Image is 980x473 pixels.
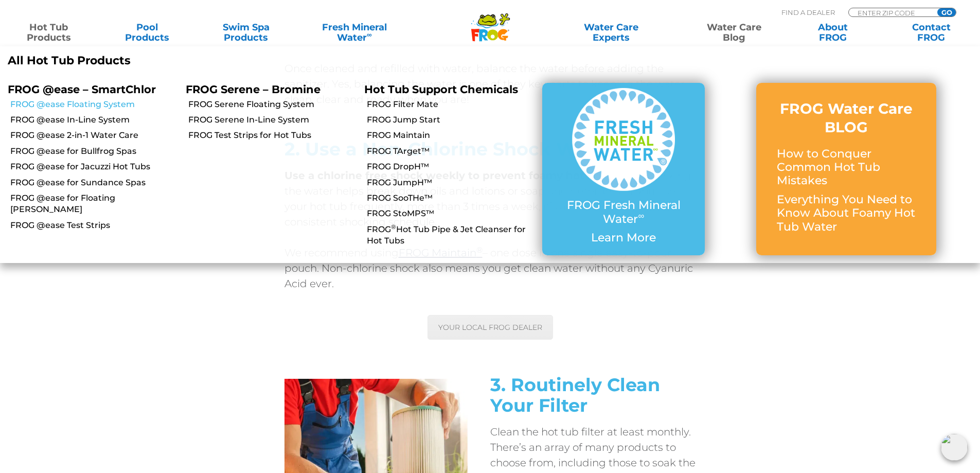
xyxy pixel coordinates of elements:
a: Hot TubProducts [10,22,87,43]
a: FROG Fresh Mineral Water∞ Learn More [563,88,684,250]
a: FROG Filter Mate [367,99,534,110]
a: FROG TArget™ [367,146,534,157]
sup: ® [391,223,396,231]
a: FROG Serene In-Line System [188,114,356,126]
a: Fresh MineralWater∞ [306,22,402,43]
a: FROG®Hot Tub Pipe & Jet Cleanser for Hot Tubs [367,224,534,247]
a: ContactFROG [893,22,970,43]
sup: ∞ [367,30,372,39]
a: FROG @ease for Bullfrog Spas [10,146,178,157]
a: FROG JumpH™ [367,177,534,188]
p: Learn More [563,231,684,244]
a: FROG @ease Test Strips [10,220,178,231]
a: FROG @ease 2-in-1 Water Care [10,130,178,141]
a: FROG @ease Floating System [10,99,178,110]
a: All Hot Tub Products [8,54,483,67]
a: FROG Jump Start [367,114,534,126]
p: Find A Dealer [781,8,835,17]
h3: FROG Water Care BLOG [777,99,916,137]
input: Zip Code Form [857,8,926,17]
a: Water CareBlog [696,22,772,43]
a: FROG @ease for Sundance Spas [10,177,178,188]
p: FROG Fresh Mineral Water [563,199,684,226]
a: FROG @ease for Jacuzzi Hot Tubs [10,161,178,172]
input: GO [937,8,956,16]
a: FROG Water Care BLOG How to Conquer Common Hot Tub Mistakes Everything You Need to Know About Foa... [777,99,916,239]
a: FROG @ease In-Line System [10,114,178,126]
a: Swim SpaProducts [208,22,284,43]
p: Everything You Need to Know About Foamy Hot Tub Water [777,193,916,234]
a: Water CareExperts [549,22,673,43]
a: FROG Serene Floating System [188,99,356,110]
span: 3. Routinely Clean Your Filter [490,374,660,416]
a: Hot Tub Support Chemicals [364,83,518,96]
a: FROG Test Strips for Hot Tubs [188,130,356,141]
p: FROG Serene – Bromine [186,83,348,96]
a: FROG DropH™ [367,161,534,172]
a: FROG SooTHe™ [367,192,534,204]
p: How to Conquer Common Hot Tub Mistakes [777,147,916,188]
a: YOUR LOCAL FROG DEALER [427,315,553,340]
sup: ∞ [638,211,644,221]
a: AboutFROG [794,22,871,43]
a: PoolProducts [109,22,186,43]
img: openIcon [941,434,968,461]
p: FROG @ease – SmartChlor [8,83,170,96]
a: FROG Maintain [367,130,534,141]
p: We recommend using – one dose in one single easy-to-pour pouch. Non-chlorine shock also means you... [284,245,696,291]
a: FROG StoMPS™ [367,208,534,219]
a: FROG @ease for Floating [PERSON_NAME] [10,192,178,216]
